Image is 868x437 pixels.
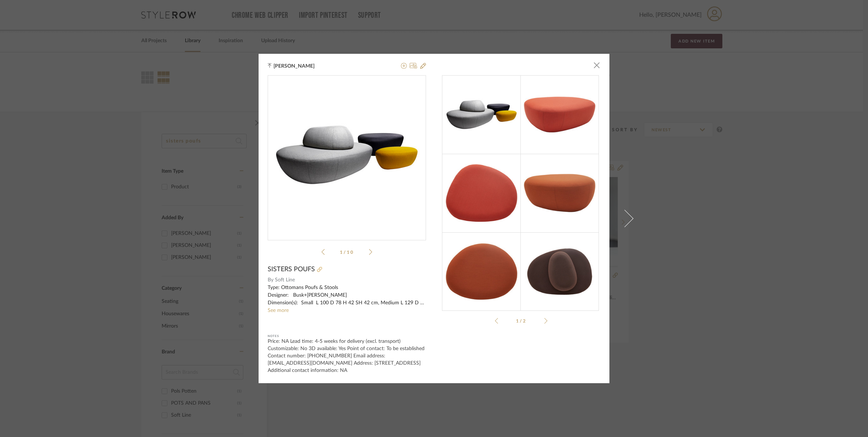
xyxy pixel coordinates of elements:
[520,232,599,311] img: 97f8463a-b46e-47dc-a0f9-c64e9c1f0f39_216x216.jpg
[442,232,521,311] img: 98d88f9a-0343-4f1c-891a-ac9ae461455a_216x216.jpg
[268,284,426,307] div: Type: Ottomans Poufs & Stools Designer: Busk+[PERSON_NAME] Dimension(s): Small L 100 D 78 H 42 SH...
[268,308,289,313] a: See more
[589,58,604,73] button: Close
[442,154,521,232] img: 6662344c-63af-4257-8e32-df68d8a0e64d_216x216.jpg
[268,338,426,374] div: Price: NA Lead time: 4-5 weeks for delivery (excl. transport) Customizable: No 3D available: Yes ...
[347,250,354,254] span: 10
[340,250,344,254] span: 1
[442,75,521,154] img: 98a98db4-db69-4974-896b-8c37254b0d9e_216x216.jpg
[273,63,326,69] span: [PERSON_NAME]
[520,75,599,154] img: 6ff777e3-6a08-4927-9f52-d009df15e222_216x216.jpg
[268,76,426,234] div: 0
[275,276,426,284] span: Soft Line
[344,250,347,254] span: /
[506,317,537,325] div: 1/2
[268,265,315,273] span: SISTERS POUFS
[268,333,426,340] div: Notes
[520,154,599,232] img: 4ad0c53f-a64e-44e2-9c79-a206651e62a3_216x216.jpg
[268,76,426,234] img: 98a98db4-db69-4974-896b-8c37254b0d9e_436x436.jpg
[268,276,273,284] span: By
